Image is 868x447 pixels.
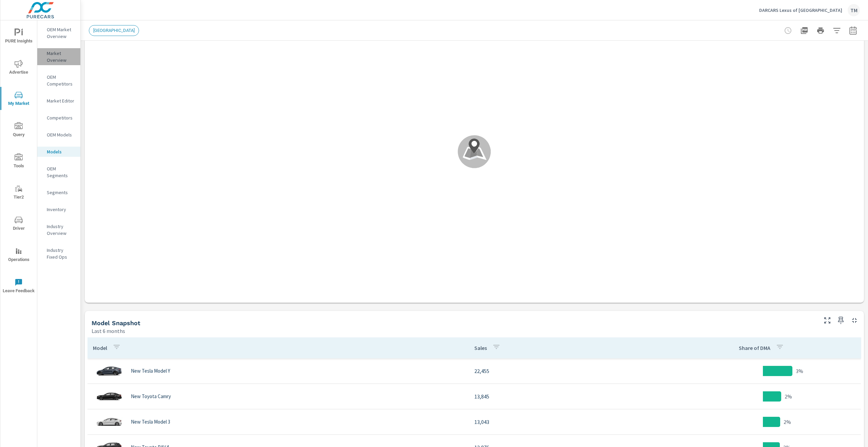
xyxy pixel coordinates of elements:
p: OEM Models [47,131,75,138]
p: Industry Fixed Ops [47,247,75,260]
p: Segments [47,189,75,196]
button: Minimize Widget [849,315,860,326]
p: Inventory [47,206,75,213]
p: New Toyota Camry [131,393,171,399]
div: Industry Overview [37,221,80,238]
p: OEM Market Overview [47,26,75,40]
span: PURE Insights [2,29,35,45]
span: Leave Feedback [2,278,35,295]
button: "Export Report to PDF" [797,24,811,37]
p: OEM Competitors [47,74,75,87]
p: Market Editor [47,97,75,104]
p: Market Overview [47,50,75,63]
div: nav menu [0,20,37,301]
div: Industry Fixed Ops [37,245,80,262]
button: Make Fullscreen [822,315,833,326]
p: 22,455 [474,367,659,375]
p: OEM Segments [47,165,75,179]
button: Select Date Range [846,24,860,37]
p: 13,845 [474,392,659,401]
p: 2% [785,392,792,401]
p: Last 6 months [92,327,125,335]
p: Industry Overview [47,223,75,237]
p: New Tesla Model 3 [131,419,170,425]
p: 3% [796,367,803,375]
div: Inventory [37,204,80,215]
p: 2% [784,418,791,426]
img: glamour [96,361,123,381]
p: Competitors [47,114,75,121]
span: Query [2,122,35,139]
div: Models [37,147,80,157]
span: Tier2 [2,185,35,201]
div: Market Editor [37,96,80,106]
span: Save this to your personalized report [835,315,846,326]
p: Model [93,344,107,351]
span: Operations [2,247,35,264]
button: Print Report [814,24,827,37]
button: Apply Filters [830,24,844,37]
p: Share of DMA [739,344,770,351]
span: My Market [2,91,35,108]
div: OEM Market Overview [37,24,80,41]
p: New Tesla Model Y [131,368,170,374]
span: Tools [2,153,35,170]
span: [GEOGRAPHIC_DATA] [89,28,139,33]
div: OEM Competitors [37,72,80,89]
div: OEM Models [37,130,80,140]
p: Models [47,148,75,155]
p: DARCARS Lexus of [GEOGRAPHIC_DATA] [759,7,842,13]
div: Competitors [37,113,80,123]
p: 13,043 [474,418,659,426]
span: Advertise [2,60,35,76]
h5: Model Snapshot [92,319,140,327]
span: Driver [2,216,35,232]
p: Sales [474,344,487,351]
img: glamour [96,412,123,432]
div: TM [848,4,860,16]
div: Segments [37,187,80,198]
div: OEM Segments [37,164,80,181]
img: glamour [96,386,123,407]
div: Market Overview [37,48,80,65]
